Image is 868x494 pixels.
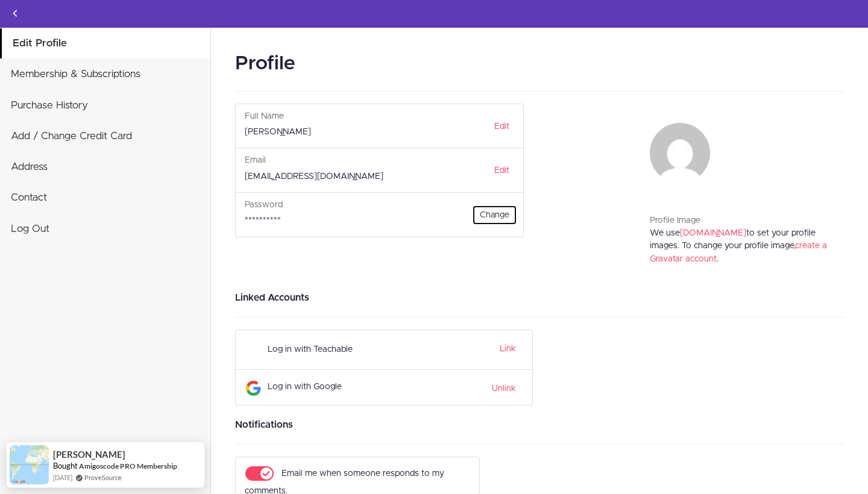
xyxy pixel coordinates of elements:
h3: Linked Accounts [235,290,844,305]
div: Log in with Teachable [268,339,444,361]
label: Password [245,199,283,211]
img: Google Logo [246,381,261,396]
label: Email [245,154,266,167]
a: create a Gravatar account [650,242,827,263]
span: Bought [53,461,78,471]
img: provesource social proof notification image [10,445,49,484]
div: Profile Image [650,214,835,227]
a: Edit [486,116,517,137]
a: Change [472,205,517,225]
span: [DATE] [53,472,72,483]
a: ProveSource [84,472,122,483]
img: nkurunungib@gmail.com [650,123,710,183]
a: Link [500,345,516,353]
button: Link [496,341,516,356]
div: Log in with Google [268,376,444,398]
div: We use to set your profile images. To change your profile image, . [650,227,835,278]
a: Edit Profile [2,28,210,58]
a: Edit [486,160,517,181]
label: [PERSON_NAME] [245,126,311,139]
label: [EMAIL_ADDRESS][DOMAIN_NAME] [245,170,383,183]
span: [PERSON_NAME] [53,449,125,460]
label: Full Name [245,110,284,123]
h2: Profile [235,49,844,79]
a: [DOMAIN_NAME] [680,229,746,237]
a: Amigoscode PRO Membership [79,461,177,471]
a: Unlink [492,381,516,395]
svg: Back to courses [8,6,22,20]
h3: Notifications [235,417,844,432]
